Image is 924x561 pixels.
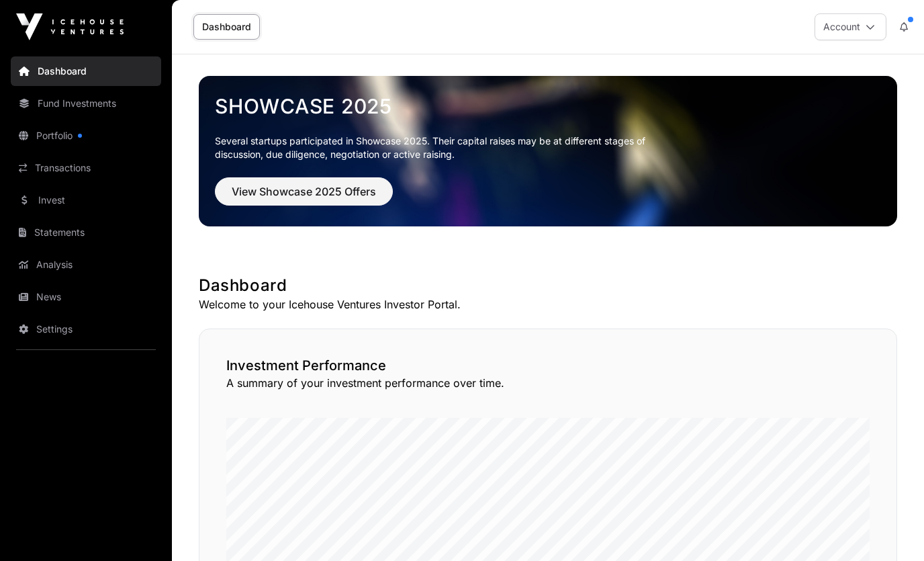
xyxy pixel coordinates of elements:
a: Fund Investments [11,89,161,118]
button: View Showcase 2025 Offers [215,177,393,206]
a: Dashboard [11,56,161,86]
a: News [11,282,161,312]
a: Invest [11,185,161,215]
a: View Showcase 2025 Offers [215,191,393,204]
a: Dashboard [193,14,260,40]
a: Statements [11,218,161,247]
h2: Investment Performance [226,356,870,375]
span: View Showcase 2025 Offers [232,183,376,200]
p: A summary of your investment performance over time. [226,375,870,391]
a: Transactions [11,153,161,183]
a: Portfolio [11,121,161,150]
p: Several startups participated in Showcase 2025. Their capital raises may be at different stages o... [215,134,666,161]
button: Account [815,13,886,40]
img: Showcase 2025 [199,76,897,226]
img: Icehouse Ventures Logo [16,13,124,40]
h1: Dashboard [199,275,897,296]
a: Settings [11,314,161,344]
iframe: Chat Widget [857,497,924,561]
a: Showcase 2025 [215,94,881,118]
a: Analysis [11,250,161,279]
p: Welcome to your Icehouse Ventures Investor Portal. [199,296,897,312]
